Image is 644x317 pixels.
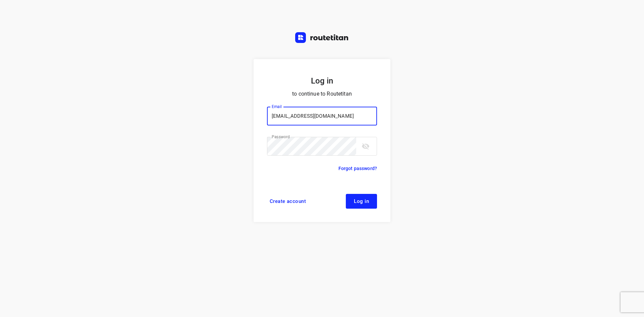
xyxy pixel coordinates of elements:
[267,75,377,87] h5: Log in
[295,32,349,45] a: Routetitan
[338,164,377,172] a: Forgot password?
[270,199,306,204] span: Create account
[354,199,369,204] span: Log in
[267,194,309,209] a: Create account
[295,32,349,43] img: Routetitan
[346,194,377,209] button: Log in
[267,89,377,99] p: to continue to Routetitan
[359,140,372,153] button: toggle password visibility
